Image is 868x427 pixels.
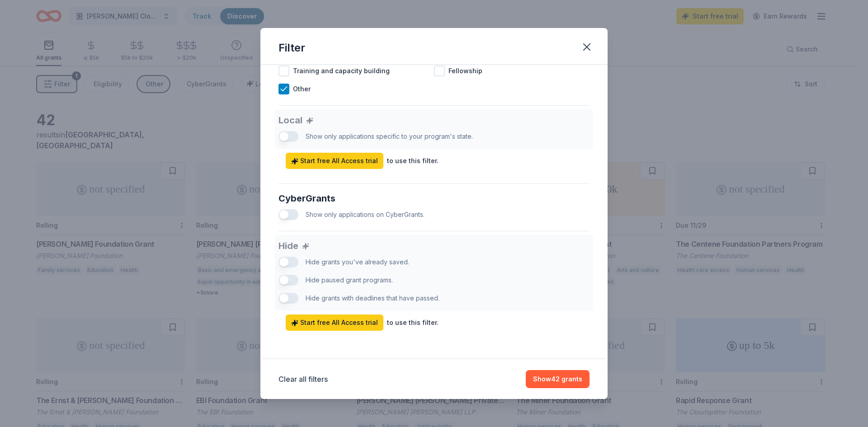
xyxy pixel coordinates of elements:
span: Start free All Access trial [291,155,378,166]
span: Training and capacity building [293,66,390,76]
a: Start free All Access trial [286,153,383,169]
span: Show only applications on CyberGrants. [306,211,425,218]
div: to use this filter. [387,317,439,328]
div: Filter [278,41,305,55]
span: Other [293,84,311,94]
button: Show42 grants [526,370,590,388]
span: Start free All Access trial [291,317,378,328]
button: Clear all filters [278,374,328,385]
a: Start free All Access trial [286,314,383,331]
div: to use this filter. [387,155,439,166]
div: CyberGrants [278,191,590,206]
span: Fellowship [448,66,482,76]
